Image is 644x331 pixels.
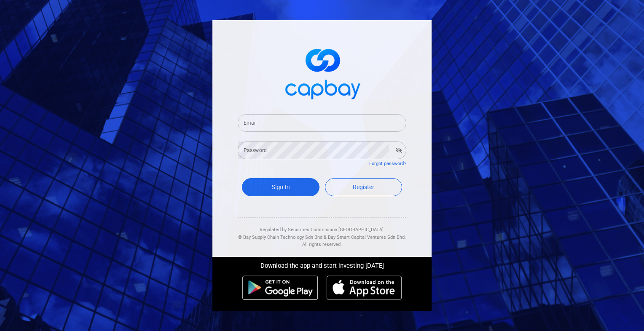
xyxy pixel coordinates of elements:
span: © Bay Supply Chain Technology Sdn Bhd [238,235,322,240]
a: Register [325,178,402,196]
img: logo [280,41,364,104]
a: Forgot password? [369,161,406,166]
span: Bay Smart Capital Ventures Sdn Bhd. [328,235,406,240]
span: Register [353,184,374,190]
img: android [242,275,318,300]
div: Regulated by Securities Commission [GEOGRAPHIC_DATA]. & All rights reserved. [238,218,406,248]
button: Sign In [242,178,319,196]
div: Download the app and start investing [DATE] [206,257,438,271]
img: ios [327,275,402,300]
